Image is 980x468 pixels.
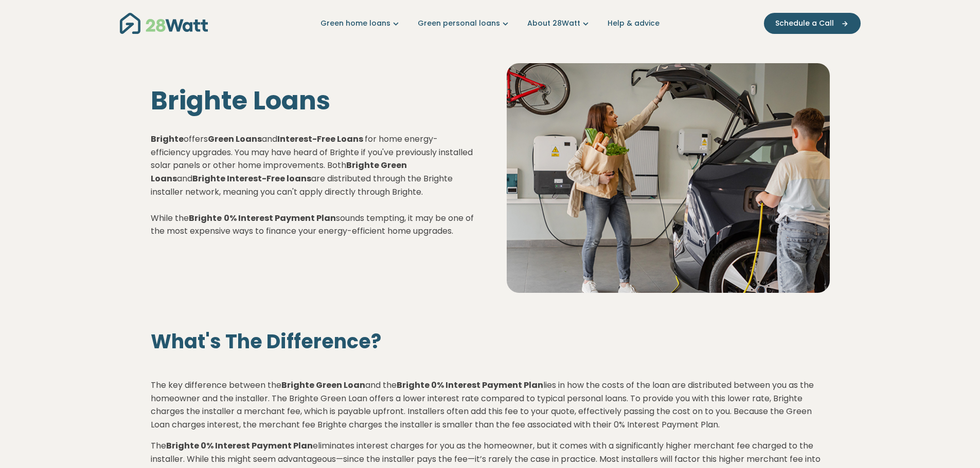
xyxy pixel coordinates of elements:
a: Green home loans [320,18,401,29]
strong: Brighte [189,212,222,224]
strong: Interest-Free Loans [277,133,363,145]
strong: Brighte Interest-Free loans [192,173,311,184]
strong: Brighte 0% Interest Payment Plan [397,379,543,391]
p: The key difference between the and the lies in how the costs of the loan are distributed between ... [151,379,830,431]
h2: What's The Difference? [151,330,830,353]
a: Green personal loans [418,18,511,29]
strong: 0% Interest Payment Plan [224,212,336,224]
nav: Main navigation [120,10,861,36]
p: offers and for home energy-efficiency upgrades. You may have heard of Brighte if you've previousl... [151,133,474,238]
button: Schedule a Call [764,13,861,34]
img: 28Watt [120,13,208,34]
strong: Brighte [151,133,184,145]
a: About 28Watt [527,18,591,29]
strong: Green Loans [208,133,262,145]
span: Schedule a Call [775,18,834,29]
h1: Brighte Loans [151,85,474,116]
strong: Brighte Green Loans [151,159,407,184]
a: Help & advice [608,18,660,29]
strong: Brighte Green Loan [281,379,365,391]
strong: Brighte 0% Interest Payment Plan [166,440,313,452]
